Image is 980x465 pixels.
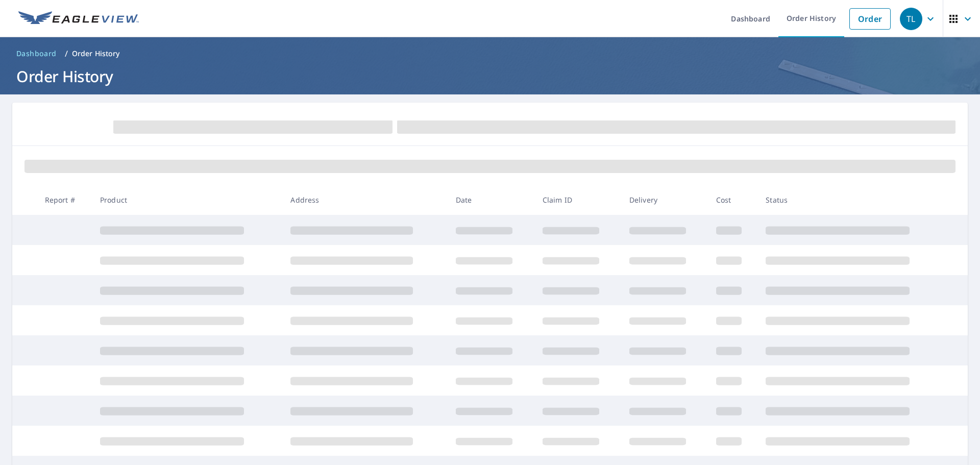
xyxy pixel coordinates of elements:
[534,185,621,215] th: Claim ID
[900,8,922,30] div: TL
[18,11,139,27] img: EV Logo
[12,66,968,87] h1: Order History
[708,185,758,215] th: Cost
[12,45,61,62] a: Dashboard
[849,8,891,30] a: Order
[37,185,92,215] th: Report #
[448,185,534,215] th: Date
[92,185,282,215] th: Product
[16,48,57,59] span: Dashboard
[282,185,447,215] th: Address
[621,185,708,215] th: Delivery
[12,45,968,62] nav: breadcrumb
[72,48,120,59] p: Order History
[65,47,68,60] li: /
[757,185,948,215] th: Status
